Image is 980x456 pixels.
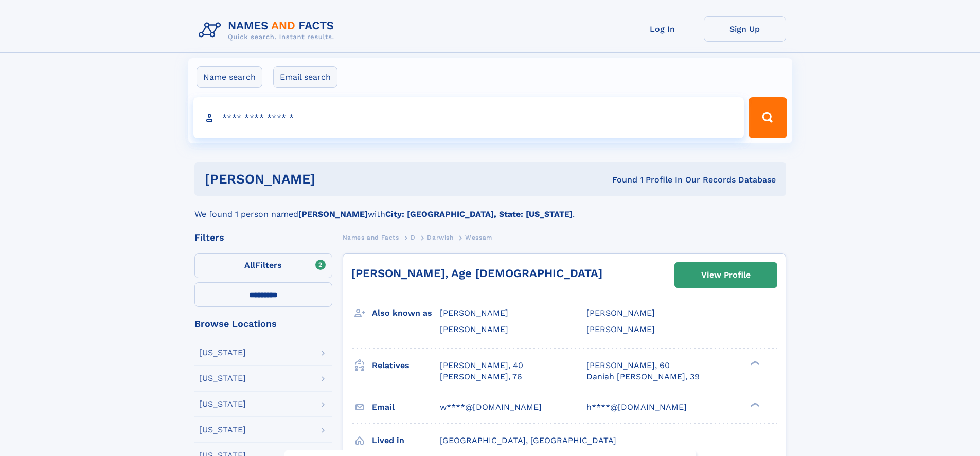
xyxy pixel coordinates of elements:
div: [US_STATE] [199,426,246,434]
a: [PERSON_NAME], 40 [440,360,523,371]
span: [GEOGRAPHIC_DATA], [GEOGRAPHIC_DATA] [440,435,616,445]
a: [PERSON_NAME], 60 [586,360,670,371]
span: [PERSON_NAME] [586,308,655,318]
a: Log In [621,16,704,42]
div: [US_STATE] [199,400,246,408]
span: [PERSON_NAME] [440,324,508,334]
h3: Also known as [372,304,440,322]
h3: Lived in [372,432,440,449]
span: Wessam [465,234,492,241]
img: Logo Names and Facts [194,16,343,44]
div: View Profile [701,263,751,287]
div: ❯ [748,359,760,366]
b: City: [GEOGRAPHIC_DATA], State: [US_STATE] [385,209,573,219]
input: search input [193,97,744,138]
a: D [411,231,416,244]
button: Search Button [749,97,787,138]
a: [PERSON_NAME], 76 [440,371,522,382]
b: [PERSON_NAME] [298,209,368,219]
span: All [244,260,255,270]
div: Found 1 Profile In Our Records Database [464,174,776,186]
h3: Relatives [372,357,440,374]
a: View Profile [675,263,777,287]
div: ❯ [748,401,760,408]
div: [US_STATE] [199,374,246,382]
a: Darwish [427,231,453,244]
a: [PERSON_NAME], Age [DEMOGRAPHIC_DATA] [351,267,602,280]
div: Browse Locations [194,319,332,329]
label: Name search [197,66,262,88]
span: [PERSON_NAME] [586,324,655,334]
label: Filters [194,253,332,278]
span: Darwish [427,234,453,241]
label: Email search [273,66,337,88]
div: Filters [194,233,332,242]
span: [PERSON_NAME] [440,308,508,318]
a: Sign Up [704,16,786,42]
h1: [PERSON_NAME] [205,173,464,186]
div: We found 1 person named with . [194,196,786,221]
div: [US_STATE] [199,349,246,357]
a: Daniah [PERSON_NAME], 39 [586,371,700,382]
span: D [411,234,416,241]
h3: Email [372,398,440,416]
a: Names and Facts [343,231,399,244]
